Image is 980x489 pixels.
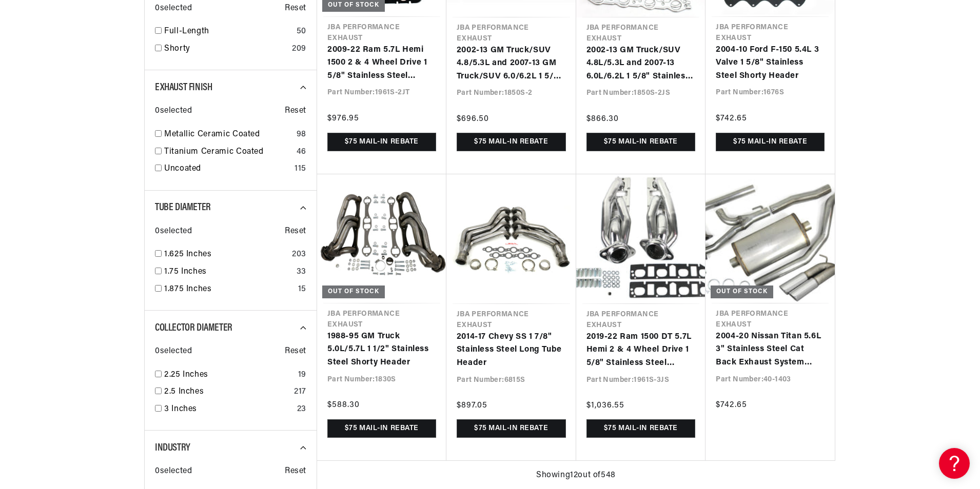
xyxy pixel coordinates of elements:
[155,443,190,453] span: Industry
[155,2,192,15] span: 0 selected
[457,44,566,84] a: 2002-13 GM Truck/SUV 4.8/5.3L and 2007-13 GM Truck/SUV 6.0/6.2L 1 5/8" Stainless Steel Shorty Header
[298,369,306,382] div: 19
[164,146,292,159] a: Titanium Ceramic Coated
[155,225,192,238] span: 0 selected
[285,105,306,118] span: Reset
[164,369,294,382] a: 2.25 Inches
[155,202,211,213] span: Tube Diameter
[164,248,288,261] a: 1.625 Inches
[295,162,306,176] div: 115
[155,465,192,478] span: 0 selected
[292,43,306,56] div: 209
[285,2,306,15] span: Reset
[716,44,825,83] a: 2004-10 Ford F-150 5.4L 3 Valve 1 5/8" Stainless Steel Shorty Header
[536,469,616,482] span: Showing 12 out of 548
[285,345,306,358] span: Reset
[297,266,306,279] div: 33
[155,323,232,333] span: Collector Diameter
[155,105,192,118] span: 0 selected
[327,44,436,83] a: 2009-22 Ram 5.7L Hemi 1500 2 & 4 Wheel Drive 1 5/8" Stainless Steel Shorty Header with Titanium C...
[164,162,290,176] a: Uncoated
[164,43,288,56] a: Shorty
[294,385,306,399] div: 217
[164,385,290,399] a: 2.5 Inches
[297,128,306,141] div: 98
[164,128,292,141] a: Metallic Ceramic Coated
[327,330,436,370] a: 1988-95 GM Truck 5.0L/5.7L 1 1/2" Stainless Steel Shorty Header
[155,345,192,358] span: 0 selected
[164,403,293,416] a: 3 Inches
[285,465,306,478] span: Reset
[298,283,306,296] div: 15
[716,330,825,370] a: 2004-20 Nissan Titan 5.6L 3" Stainless Steel Cat Back Exhaust System with Dual 3 1/2" Tips Side R...
[297,146,306,159] div: 46
[164,283,294,296] a: 1.875 Inches
[586,331,696,370] a: 2019-22 Ram 1500 DT 5.7L Hemi 2 & 4 Wheel Drive 1 5/8" Stainless Steel Shorty Header with Metalli...
[297,403,306,416] div: 23
[292,248,306,261] div: 203
[297,25,306,38] div: 50
[586,44,696,84] a: 2002-13 GM Truck/SUV 4.8L/5.3L and 2007-13 6.0L/6.2L 1 5/8" Stainless Steel Shorty Header with Me...
[457,331,566,370] a: 2014-17 Chevy SS 1 7/8" Stainless Steel Long Tube Header
[285,225,306,238] span: Reset
[164,25,292,38] a: Full-Length
[155,83,212,93] span: Exhaust Finish
[164,266,292,279] a: 1.75 Inches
